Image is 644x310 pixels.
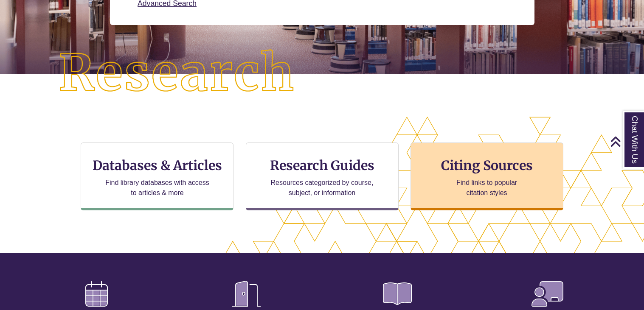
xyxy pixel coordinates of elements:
h3: Citing Sources [435,157,539,173]
p: Resources categorized by course, subject, or information [267,178,377,198]
a: Databases & Articles Find library databases with access to articles & more [81,142,233,210]
h3: Research Guides [253,157,391,173]
h3: Databases & Articles [88,157,226,173]
a: Research Guides Resources categorized by course, subject, or information [246,142,399,210]
a: Back to Top [610,136,642,147]
a: Citing Sources Find links to popular citation styles [411,142,563,210]
p: Find library databases with access to articles & more [102,178,213,198]
p: Find links to popular citation styles [445,178,528,198]
img: Research [32,23,322,124]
